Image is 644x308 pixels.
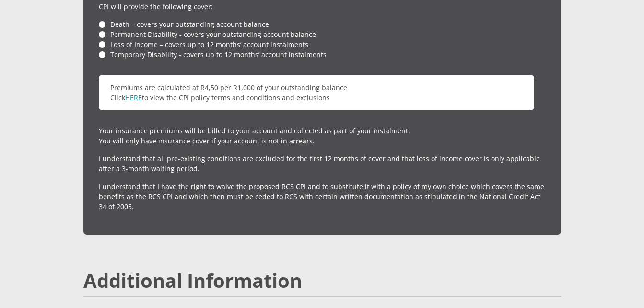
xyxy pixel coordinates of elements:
[99,49,546,59] li: Temporary Disability - covers up to 12 months’ account instalments
[99,181,546,212] p: I understand that I have the right to waive the proposed RCS CPI and to substitute it with a poli...
[99,29,546,39] li: Permanent Disability - covers your outstanding account balance
[99,126,546,146] p: Your insurance premiums will be billed to your account and collected as part of your instalment. ...
[99,39,546,49] li: Loss of Income – covers up to 12 months’ account instalments
[99,19,546,29] li: Death – covers your outstanding account balance
[99,75,534,110] p: Premiums are calculated at R4,50 per R1,000 of your outstanding balance Click to view the CPI pol...
[83,269,561,292] h2: Additional Information
[125,93,142,102] a: HERE
[99,154,546,174] p: I understand that all pre-existing conditions are excluded for the first 12 months of cover and t...
[99,1,546,12] p: CPI will provide the following cover:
